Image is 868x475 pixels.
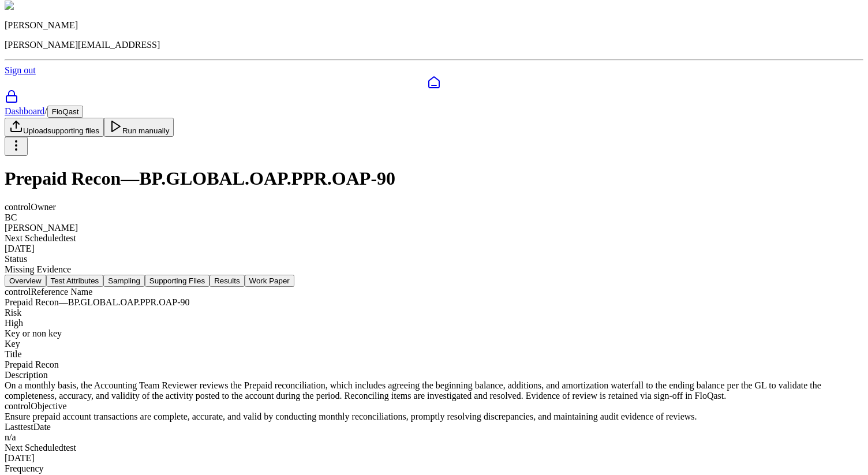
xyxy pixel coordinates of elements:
[5,65,36,75] a: Sign out
[5,254,863,264] div: Status
[145,275,209,287] button: Supporting Files
[46,275,104,287] button: Test Attributes
[5,89,863,106] a: SOC
[209,275,244,287] button: Results
[5,401,863,412] div: control Objective
[5,20,863,31] p: [PERSON_NAME]
[5,297,863,308] div: Prepaid Recon — BP.GLOBAL.OAP.PPR.OAP-90
[5,40,863,50] p: [PERSON_NAME][EMAIL_ADDRESS]
[5,118,104,137] button: Uploadsupporting files
[5,453,863,463] div: [DATE]
[5,443,863,453] div: Next Scheduled test
[5,360,59,369] span: Prepaid Recon
[47,106,84,118] button: FloQast
[5,328,863,339] div: Key or non key
[5,223,78,233] span: [PERSON_NAME]
[245,275,294,287] button: Work Paper
[5,168,863,189] h1: Prepaid Recon — BP.GLOBAL.OAP.PPR.OAP-90
[104,118,174,137] button: Run manually
[5,264,863,275] div: Missing Evidence
[5,422,863,432] div: Last test Date
[5,463,863,474] div: Frequency
[5,370,863,380] div: Description
[5,275,863,287] nav: Tabs
[5,106,44,116] a: Dashboard
[5,233,863,244] div: Next Scheduled test
[5,380,863,401] div: On a monthly basis, the Accounting Team Reviewer reviews the Prepaid reconciliation, which includ...
[5,432,863,443] div: n/a
[5,339,863,349] div: Key
[5,318,863,328] div: High
[5,287,863,297] div: control Reference Name
[5,76,863,89] a: Dashboard
[5,349,863,360] div: Title
[5,275,46,287] button: Overview
[103,275,145,287] button: Sampling
[5,244,863,254] div: [DATE]
[5,106,863,118] div: /
[5,202,863,212] div: control Owner
[5,212,17,222] span: BC
[5,1,53,11] img: James Lee
[5,412,863,422] div: Ensure prepaid account transactions are complete, accurate, and valid by conducting monthly recon...
[5,308,863,318] div: Risk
